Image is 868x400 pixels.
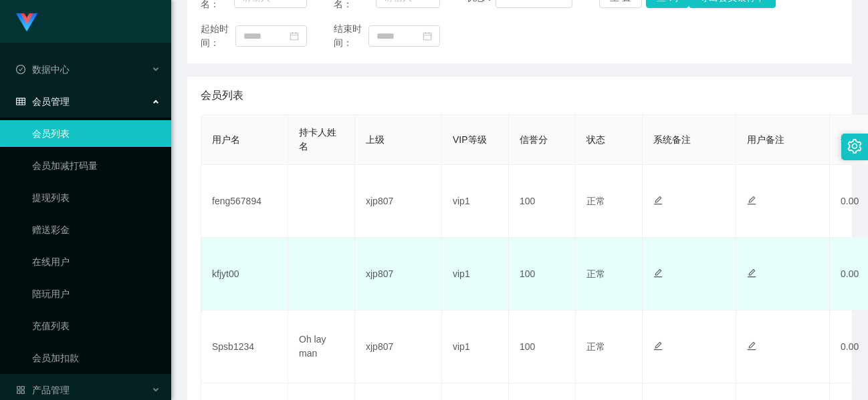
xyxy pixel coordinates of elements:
span: 结束时间： [334,22,368,50]
img: logo.9652507e.png [16,13,37,32]
span: 起始时间： [201,22,235,50]
i: 图标: edit [747,341,756,351]
td: Spsb1234 [201,311,288,383]
a: 陪玩用户 [32,280,160,307]
a: 赠送彩金 [32,216,160,243]
span: 持卡人姓名 [299,127,336,152]
i: 图标: setting [847,139,862,154]
span: VIP等级 [453,134,487,145]
a: 会员加扣款 [32,345,160,371]
td: Oh lay man [288,311,355,383]
i: 图标: edit [747,268,756,278]
a: 在线用户 [32,248,160,275]
i: 图标: calendar [423,31,432,41]
span: 正常 [586,341,605,352]
span: 数据中心 [16,64,70,75]
span: 金额 [841,134,859,145]
span: 上级 [366,134,385,145]
span: 用户备注 [747,134,784,145]
td: xjp807 [355,238,442,311]
i: 图标: edit [653,196,663,205]
a: 充值列表 [32,313,160,339]
span: 系统备注 [653,134,691,145]
td: vip1 [442,165,509,238]
span: 产品管理 [16,385,70,395]
span: 用户名 [212,134,240,145]
i: 图标: calendar [290,31,299,41]
i: 图标: appstore-o [16,385,25,395]
span: 状态 [586,134,605,145]
td: feng567894 [201,165,288,238]
a: 提现列表 [32,184,160,211]
i: 图标: edit [653,268,663,278]
td: 100 [509,165,576,238]
span: 正常 [586,196,605,206]
a: 会员加减打码量 [32,152,160,179]
i: 图标: edit [653,341,663,351]
td: 100 [509,311,576,383]
td: xjp807 [355,311,442,383]
td: kfjyt00 [201,238,288,311]
td: 100 [509,238,576,311]
td: vip1 [442,311,509,383]
i: 图标: check-circle-o [16,65,25,74]
td: xjp807 [355,165,442,238]
i: 图标: table [16,97,25,106]
span: 正常 [586,268,605,279]
i: 图标: edit [747,196,756,205]
span: 会员管理 [16,96,70,107]
span: 会员列表 [201,87,243,104]
span: 信誉分 [520,134,548,145]
a: 会员列表 [32,120,160,147]
td: vip1 [442,238,509,311]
